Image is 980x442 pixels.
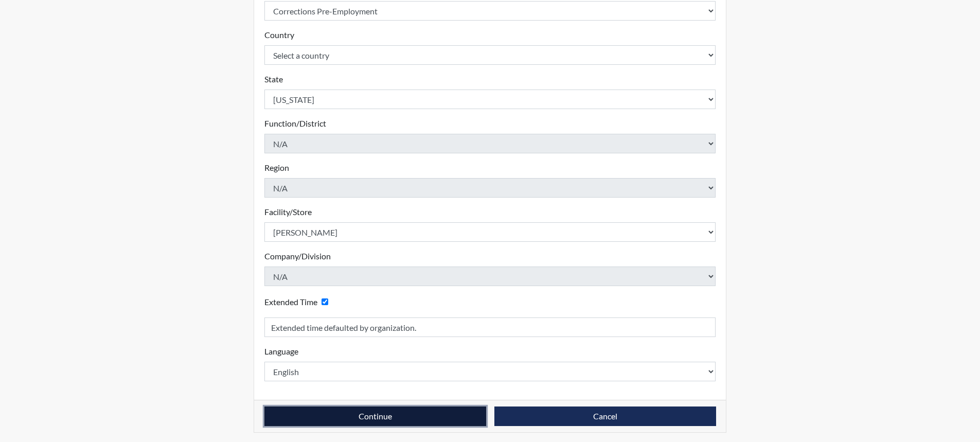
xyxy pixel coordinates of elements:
div: Checking this box will provide the interviewee with an accomodation of extra time to answer each ... [264,294,332,309]
label: Facility/Store [264,206,312,218]
label: Function/District [264,117,326,130]
label: State [264,73,283,85]
label: Language [264,345,298,358]
label: Company/Division [264,250,331,262]
label: Country [264,29,294,41]
label: Region [264,162,289,174]
label: Extended Time [264,296,317,308]
button: Cancel [494,406,716,426]
button: Continue [264,406,486,426]
input: Reason for Extension [264,317,716,337]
